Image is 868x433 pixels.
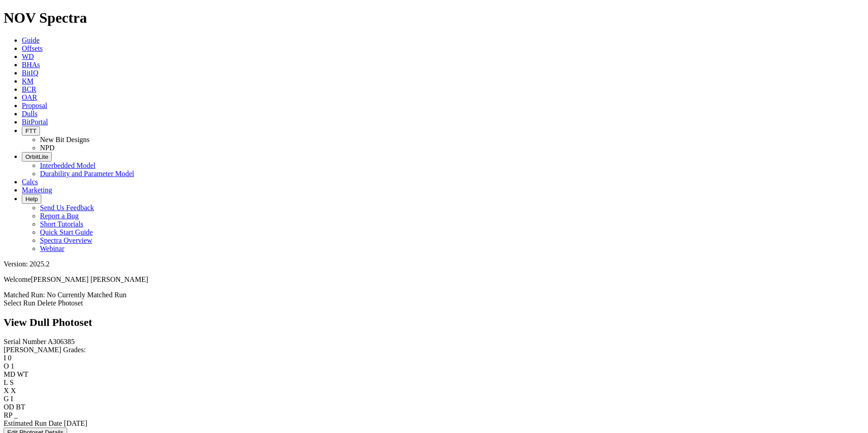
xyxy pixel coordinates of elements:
[22,178,38,186] a: Calcs
[22,118,48,126] a: BitPortal
[16,403,25,411] span: BT
[22,93,37,101] a: OAR
[31,276,148,283] span: [PERSON_NAME] [PERSON_NAME]
[22,110,38,118] a: Dulls
[40,162,95,169] a: Interbedded Model
[22,36,39,44] a: Guide
[4,379,8,386] label: L
[11,387,16,394] span: X
[4,354,6,362] label: I
[40,136,89,143] a: New Bit Designs
[4,362,9,370] label: O
[4,403,14,411] label: OD
[17,370,29,378] span: WT
[10,379,14,386] span: S
[4,299,35,307] a: Select Run
[40,144,54,152] a: NPD
[22,85,36,93] a: BCR
[40,220,84,228] a: Short Tutorials
[22,194,41,204] button: Help
[11,362,15,370] span: 1
[4,10,864,26] h1: NOV Spectra
[48,338,75,345] span: A306385
[22,186,52,194] a: Marketing
[4,316,864,329] h2: View Dull Photoset
[40,204,94,212] a: Send Us Feedback
[22,77,34,85] a: KM
[25,128,36,134] span: FTT
[40,212,79,220] a: Report a Bug
[4,411,12,419] label: RP
[4,419,62,427] label: Estimated Run Date
[40,245,64,252] a: Webinar
[22,61,40,69] a: BHAs
[4,338,46,345] label: Serial Number
[8,354,11,362] span: 0
[4,346,864,354] div: [PERSON_NAME] Grades:
[4,276,864,284] p: Welcome
[4,395,9,403] label: G
[40,236,92,244] a: Spectra Overview
[11,395,13,403] span: I
[4,260,864,268] div: Version: 2025.2
[22,69,38,77] a: BitIQ
[4,370,15,378] label: MD
[40,170,134,177] a: Durability and Parameter Model
[4,387,9,394] label: X
[22,152,52,162] button: OrbitLite
[47,291,127,299] span: No Currently Matched Run
[4,291,45,299] span: Matched Run:
[14,411,18,419] span: _
[25,153,48,160] span: OrbitLite
[22,102,47,109] a: Proposal
[25,196,38,202] span: Help
[22,126,40,136] button: FTT
[37,299,83,307] a: Delete Photoset
[22,44,43,52] a: Offsets
[64,419,88,427] span: [DATE]
[22,53,34,60] a: WD
[40,228,93,236] a: Quick Start Guide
